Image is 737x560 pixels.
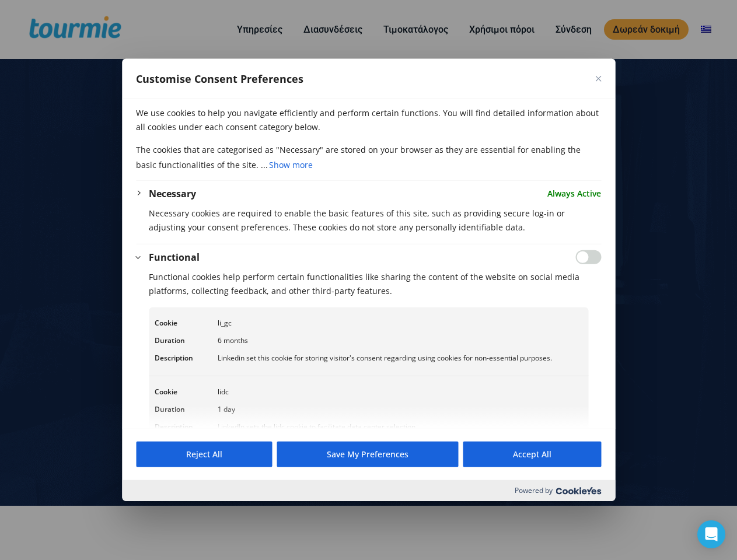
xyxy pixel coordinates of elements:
div: lidc [218,385,582,399]
span: Customise Consent Preferences [136,72,303,86]
button: Close [595,76,601,82]
p: We use cookies to help you navigate efficiently and perform certain functions. You will find deta... [136,106,601,134]
span: Always Active [547,187,601,201]
span: Τηλέφωνο [209,47,256,60]
input: Enable Functional [575,250,601,264]
div: Description [155,351,213,365]
button: Reject All [136,442,272,467]
button: Functional [149,250,200,264]
div: Duration [155,402,213,416]
p: Necessary cookies are required to enable the basic features of this site, such as providing secur... [149,206,601,235]
div: 6 months [218,334,582,348]
div: Duration [155,334,213,348]
button: Necessary [149,187,196,201]
div: li_gc [218,316,582,330]
button: Show more [268,157,314,173]
div: Cookie [155,385,213,399]
div: Linkedin set this cookie for storing visitor's consent regarding using cookies for non-essential ... [218,351,582,365]
button: Accept All [463,442,601,467]
p: The cookies that are categorised as "Necessary" are stored on your browser as they are essential ... [136,143,601,173]
p: Functional cookies help perform certain functionalities like sharing the content of the website o... [149,270,601,298]
div: 1 day [218,402,582,416]
button: Save My Preferences [277,442,458,467]
div: Cookie [155,316,213,330]
div: Open Intercom Messenger [697,520,725,548]
div: Powered by [122,480,615,501]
